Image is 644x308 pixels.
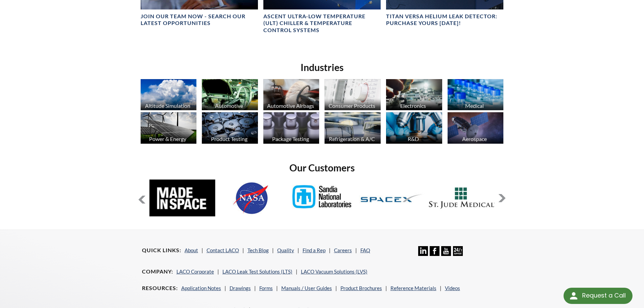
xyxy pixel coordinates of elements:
a: Product Brochures [340,285,382,291]
img: industry_Power-2_670x376.jpg [141,112,197,144]
div: Refrigeration & A/C [324,136,380,142]
img: industry_HVAC_670x376.jpg [325,112,381,144]
a: Application Notes [181,285,221,291]
div: Electronics [385,102,442,109]
div: Request a Call [582,288,626,303]
a: Tech Blog [247,247,269,253]
a: Altitude Simulation [141,79,197,112]
img: industry_Medical_670x376.jpg [448,79,504,111]
a: Package Testing [263,112,319,145]
a: Quality [277,247,294,253]
img: industry_AltitudeSim_670x376.jpg [141,79,197,111]
a: Refrigeration & A/C [325,112,381,145]
img: round button [568,290,579,301]
a: Aerospace [448,112,504,145]
a: Careers [334,247,352,253]
img: industry_Electronics_670x376.jpg [386,79,442,111]
img: Sandia-Natl-Labs.jpg [289,180,355,216]
h4: TITAN VERSA Helium Leak Detector: Purchase Yours [DATE]! [386,13,503,27]
a: LACO Vacuum Solutions (LVS) [301,268,367,275]
a: Consumer Products [325,79,381,112]
a: Reference Materials [390,285,436,291]
img: industry_Package_670x376.jpg [263,112,319,144]
div: Power & Energy [140,136,196,142]
img: industry_ProductTesting_670x376.jpg [202,112,258,144]
a: Manuals / User Guides [281,285,332,291]
div: Consumer Products [324,102,380,109]
a: Medical [448,79,504,112]
a: Forms [259,285,273,291]
img: Artboard_1.jpg [448,112,504,144]
a: Automotive [202,79,258,112]
a: Product Testing [202,112,258,145]
a: R&D [386,112,442,145]
img: industry_Auto-Airbag_670x376.jpg [263,79,319,111]
div: Automotive [201,102,257,109]
div: Package Testing [262,136,319,142]
img: MadeInSpace.jpg [149,180,215,216]
a: Electronics [386,79,442,112]
a: FAQ [360,247,370,253]
h4: Company [142,268,173,275]
img: industry_Automotive_670x376.jpg [202,79,258,111]
div: Medical [447,102,503,109]
img: 24/7 Support Icon [453,246,463,256]
a: Find a Rep [303,247,326,253]
h4: Join our team now - SEARCH OUR LATEST OPPORTUNITIES [141,13,258,27]
h2: Industries [138,61,506,74]
h4: Resources [142,285,178,292]
img: industry_R_D_670x376.jpg [386,112,442,144]
div: Altitude Simulation [140,102,196,109]
a: Contact LACO [207,247,239,253]
img: NASA.jpg [219,180,285,216]
a: Automotive Airbags [263,79,319,112]
img: LOGO_200x112.jpg [429,180,495,216]
div: Aerospace [447,136,503,142]
a: 24/7 Support [453,251,463,257]
a: About [185,247,198,253]
a: LACO Corporate [176,268,214,275]
a: Videos [445,285,460,291]
div: Product Testing [201,136,257,142]
h4: Ascent Ultra-Low Temperature (ULT) Chiller & Temperature Control Systems [263,13,381,34]
h4: Quick Links [142,247,181,254]
img: industry_Consumer_670x376.jpg [325,79,381,111]
div: Request a Call [564,288,633,304]
div: Automotive Airbags [262,102,319,109]
div: R&D [385,136,442,142]
a: LACO Leak Test Solutions (LTS) [222,268,292,275]
h2: Our Customers [138,162,506,174]
img: SpaceX.jpg [359,180,425,216]
a: Drawings [230,285,251,291]
a: Power & Energy [141,112,197,145]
